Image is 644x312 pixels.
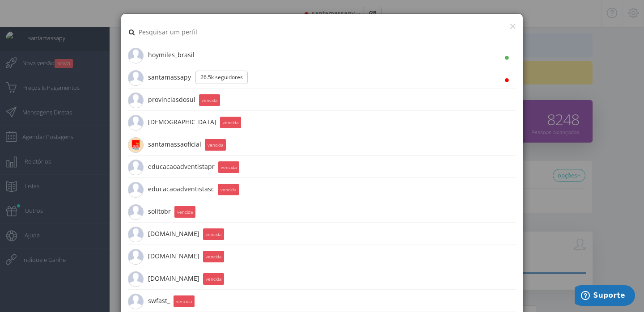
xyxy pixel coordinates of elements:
span: educacaoadventistapr [128,156,215,178]
span: [DOMAIN_NAME] [128,223,199,245]
span: [DEMOGRAPHIC_DATA] [128,111,216,133]
small: vencida [218,161,239,173]
span: provinciasdosul [128,89,195,111]
span: swfast_ [128,290,170,312]
button: 26.5K Seguidores [195,71,248,84]
small: vencida [203,228,224,240]
span: educacaoadventistasc [128,178,214,200]
small: vencida [174,295,195,307]
small: vencida [205,139,226,151]
small: vencida [174,206,195,218]
small: vencida [203,273,224,285]
span: [DOMAIN_NAME] [128,245,199,267]
button: × [509,20,516,32]
small: vencida [199,94,220,106]
span: [DOMAIN_NAME] [128,267,199,290]
span: santamassapy [128,66,248,89]
iframe: Abre um widget para que você possa encontrar mais informações [575,285,635,308]
span: solitobr [128,200,171,223]
small: vencida [220,117,241,128]
span: santamassaoficial [128,133,201,156]
span: hoymiles_brasil [128,44,195,66]
input: Pesquisar um perfil [138,21,487,44]
small: vencida [203,251,224,262]
small: vencida [218,184,239,195]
